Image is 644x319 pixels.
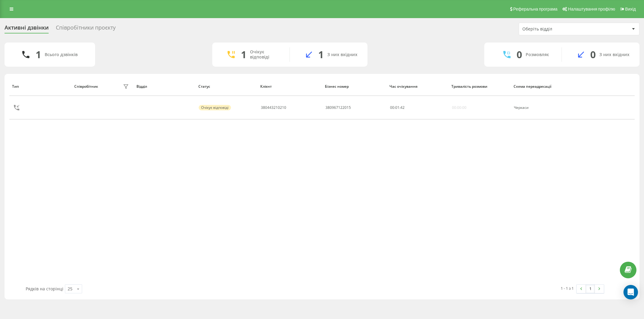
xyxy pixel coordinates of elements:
div: : : [390,106,405,110]
div: З них вхідних [599,52,630,57]
div: 0 [590,49,596,60]
div: 380967122015 [325,106,351,110]
div: Час очікування [389,84,446,89]
div: 25 [68,286,72,292]
div: Тривалість розмови [451,84,508,89]
div: 1 [241,49,246,60]
div: Схема переадресації [514,84,570,89]
div: 0 [517,49,522,60]
div: 00:00:00 [452,106,466,110]
div: З них вхідних [327,52,357,57]
div: 1 - 1 з 1 [561,285,574,291]
div: Тип [12,84,69,89]
span: Реферальна програма [513,7,558,11]
div: Статус [198,84,255,89]
div: Всього дзвінків [45,52,78,57]
div: Активні дзвінки [5,24,49,34]
div: Співробітники проєкту [56,24,116,34]
div: Open Intercom Messenger [623,285,638,299]
span: 42 [400,105,405,110]
div: 1 [36,49,41,60]
span: Рядків на сторінці [26,286,63,292]
div: Оберіть відділ [522,27,594,32]
span: Налаштування профілю [568,7,615,11]
div: 1 [318,49,324,60]
div: Бізнес номер [325,84,384,89]
div: Розмовляє [526,52,549,57]
a: 1 [586,285,595,293]
div: Відділ [136,84,193,89]
span: Вихід [625,7,636,11]
div: Очікує відповіді [250,49,280,60]
div: Співробітник [74,84,98,89]
div: Очікує відповіді [199,105,231,110]
div: Черкаси [514,106,569,110]
div: Клієнт [260,84,319,89]
span: 01 [395,105,399,110]
span: 00 [390,105,394,110]
div: 380443210210 [261,106,286,110]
